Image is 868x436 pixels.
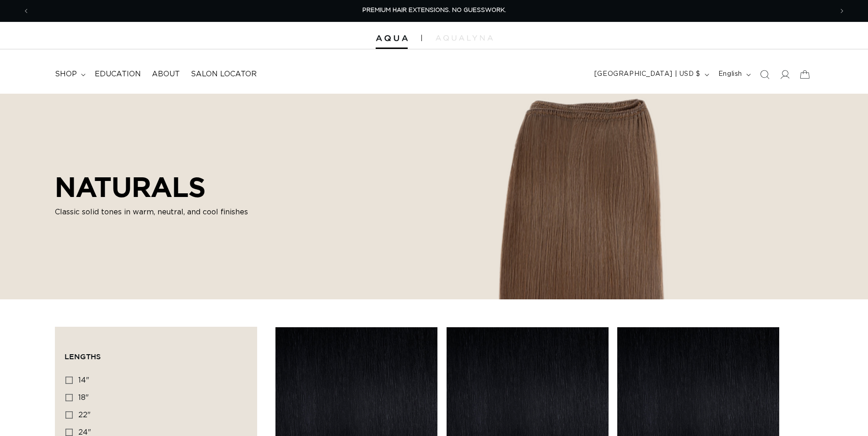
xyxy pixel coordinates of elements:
[146,64,185,85] a: About
[78,411,91,419] span: 22"
[376,35,408,42] img: Aqua Hair Extensions
[65,336,248,369] summary: Lengths (0 selected)
[185,64,262,85] a: Salon Locator
[55,207,261,218] p: Classic solid tones in warm, neutral, and cool finishes
[191,69,257,79] span: Salon Locator
[436,35,493,41] img: aqualyna.com
[55,171,261,203] h2: NATURALS
[78,429,91,436] span: 24"
[49,64,89,85] summary: shop
[78,394,89,401] span: 18"
[362,7,506,13] span: PREMIUM HAIR EXTENSIONS. NO GUESSWORK.
[718,69,742,79] span: English
[152,69,180,79] span: About
[78,377,89,384] span: 14"
[832,2,852,20] button: Next announcement
[65,352,101,361] span: Lengths
[55,69,77,79] span: shop
[89,64,146,85] a: Education
[589,66,713,83] button: [GEOGRAPHIC_DATA] | USD $
[95,69,141,79] span: Education
[594,69,701,79] span: [GEOGRAPHIC_DATA] | USD $
[16,2,36,20] button: Previous announcement
[755,64,775,85] summary: Search
[713,66,755,83] button: English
